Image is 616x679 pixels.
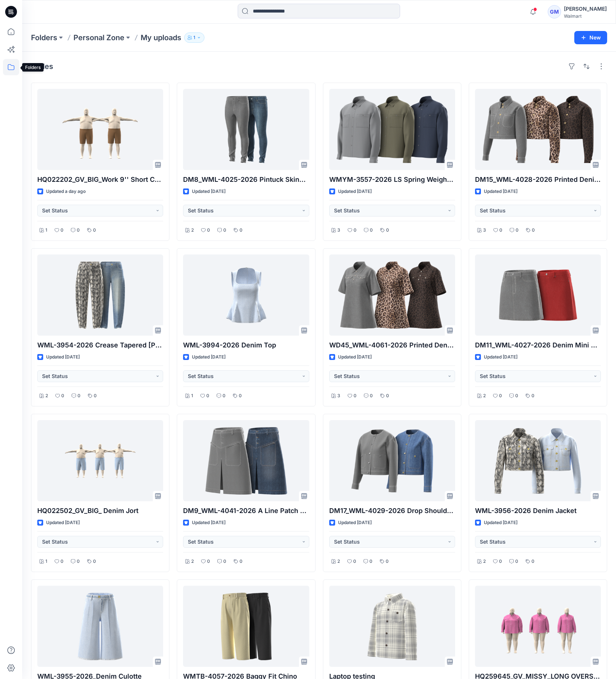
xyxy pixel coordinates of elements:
[184,32,204,43] button: 1
[45,226,47,234] p: 1
[240,558,242,565] p: 0
[61,226,63,234] p: 0
[37,89,163,170] a: HQ022202_GV_BIG_Work 9'' Short Canvas Hanging
[475,340,601,350] p: DM11_WML-4027-2026 Denim Mini Skirt
[329,340,455,350] p: WD45_WML-4061-2026 Printed Denim Mini Shirt Dress
[386,226,389,234] p: 0
[46,519,80,527] p: Updated [DATE]
[239,392,242,400] p: 0
[183,340,309,350] p: WML-3994-2026 Denim Top
[484,188,517,195] p: Updated [DATE]
[191,226,194,234] p: 2
[93,226,96,234] p: 0
[183,174,309,185] p: DM8_WML-4025-2026 Pintuck Skinny Jeans
[31,32,57,43] a: Folders
[483,226,486,234] p: 3
[329,586,455,667] a: Laptop testing
[94,392,97,400] p: 0
[353,558,356,565] p: 0
[484,353,517,361] p: Updated [DATE]
[338,353,372,361] p: Updated [DATE]
[61,558,63,565] p: 0
[223,558,226,565] p: 0
[354,226,357,234] p: 0
[475,420,601,501] a: WML-3956-2026 Denim Jacket
[475,174,601,185] p: DM15_WML-4028-2026 Printed Denim Jacket
[207,558,210,565] p: 0
[37,340,163,350] p: WML-3954-2026 Crease Tapered [PERSON_NAME]
[564,13,607,19] div: Walmart
[475,586,601,667] a: HQ259645_GV_MISSY_LONG OVERSIZE SHACKET
[61,392,64,400] p: 0
[77,558,80,565] p: 0
[183,420,309,501] a: DM9_WML-4041-2026 A Line Patch Pckt Midi Skirt
[515,558,518,565] p: 0
[191,558,194,565] p: 2
[73,32,124,43] a: Personal Zone
[207,226,210,234] p: 0
[37,586,163,667] a: WML-3955-2026_Denim Culotte
[354,392,357,400] p: 0
[141,32,181,43] p: My uploads
[46,188,86,195] p: Updated a day ago
[499,226,502,234] p: 0
[515,392,518,400] p: 0
[499,392,502,400] p: 0
[78,392,80,400] p: 0
[93,558,96,565] p: 0
[329,254,455,336] a: WD45_WML-4061-2026 Printed Denim Mini Shirt Dress
[475,506,601,516] p: WML-3956-2026 Denim Jacket
[329,506,455,516] p: DM17_WML-4029-2026 Drop Shoulder Denim [DEMOGRAPHIC_DATA] Jacket
[370,392,373,400] p: 0
[183,254,309,336] a: WML-3994-2026 Denim Top
[46,353,80,361] p: Updated [DATE]
[484,519,517,527] p: Updated [DATE]
[548,5,561,18] div: GM
[31,62,53,71] h4: Styles
[337,226,340,234] p: 3
[37,420,163,501] a: HQ022502_GV_BIG_ Denim Jort
[475,254,601,336] a: DM11_WML-4027-2026 Denim Mini Skirt
[531,392,534,400] p: 0
[45,392,48,400] p: 2
[192,188,226,195] p: Updated [DATE]
[223,226,226,234] p: 0
[45,558,47,565] p: 1
[475,89,601,170] a: DM15_WML-4028-2026 Printed Denim Jacket
[564,4,607,13] div: [PERSON_NAME]
[369,558,372,565] p: 0
[240,226,242,234] p: 0
[338,519,372,527] p: Updated [DATE]
[37,254,163,336] a: WML-3954-2026 Crease Tapered Jean
[192,353,226,361] p: Updated [DATE]
[338,188,372,195] p: Updated [DATE]
[183,89,309,170] a: DM8_WML-4025-2026 Pintuck Skinny Jeans
[483,392,486,400] p: 2
[329,89,455,170] a: WMYM-3557-2026 LS Spring Weight Shirt
[37,506,163,516] p: HQ022502_GV_BIG_ Denim Jort
[499,558,502,565] p: 0
[183,586,309,667] a: WMTB-4057-2026 Baggy Fit Chino
[337,392,340,400] p: 3
[193,34,195,42] p: 1
[531,558,534,565] p: 0
[191,392,193,400] p: 1
[329,174,455,185] p: WMYM-3557-2026 LS Spring Weight Shirt
[77,226,80,234] p: 0
[386,392,389,400] p: 0
[337,558,340,565] p: 2
[183,506,309,516] p: DM9_WML-4041-2026 A Line Patch Pckt Midi Skirt
[483,558,486,565] p: 2
[574,31,607,44] button: New
[37,174,163,185] p: HQ022202_GV_BIG_Work 9'' Short Canvas Hanging
[370,226,373,234] p: 0
[532,226,535,234] p: 0
[516,226,519,234] p: 0
[192,519,226,527] p: Updated [DATE]
[206,392,209,400] p: 0
[329,420,455,501] a: DM17_WML-4029-2026 Drop Shoulder Denim Lady Jacket
[386,558,389,565] p: 0
[223,392,226,400] p: 0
